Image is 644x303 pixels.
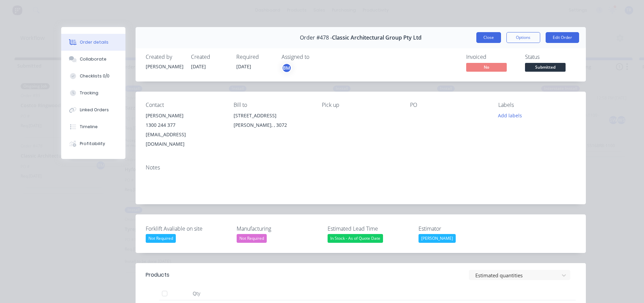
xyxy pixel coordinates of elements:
[466,63,507,71] span: No
[236,63,251,70] span: [DATE]
[300,34,332,41] span: Order #478 -
[146,120,223,130] div: 1300 244 377
[236,54,273,60] div: Required
[498,102,576,108] div: Labels
[419,225,503,233] label: Estimator
[61,51,125,68] button: Collaborate
[191,63,206,70] span: [DATE]
[146,111,223,120] div: [PERSON_NAME]
[61,85,125,101] button: Tracking
[525,54,576,60] div: Status
[176,287,217,300] div: Qty
[191,54,228,60] div: Created
[146,164,576,171] div: Notes
[328,234,383,243] div: In Stock - As of Quote Date
[476,32,501,43] button: Close
[419,234,456,243] div: [PERSON_NAME]
[146,225,230,233] label: Forklift Avaliable on site
[234,111,311,133] div: [STREET_ADDRESS][PERSON_NAME], , 3072
[61,135,125,152] button: Profitability
[146,130,223,149] div: [EMAIL_ADDRESS][DOMAIN_NAME]
[234,102,311,108] div: Bill to
[234,120,311,130] div: [PERSON_NAME], , 3072
[61,34,125,51] button: Order details
[146,54,183,60] div: Created by
[146,102,223,108] div: Contact
[80,90,98,96] div: Tracking
[237,225,321,233] label: Manufacturing
[282,54,349,60] div: Assigned to
[328,225,412,233] label: Estimated Lead Time
[146,234,176,243] div: Not Required
[466,54,517,60] div: Invoiced
[80,73,110,79] div: Checklists 0/0
[61,118,125,135] button: Timeline
[80,39,109,45] div: Order details
[525,63,566,71] span: Submitted
[525,63,566,73] button: Submitted
[506,32,540,43] button: Options
[282,63,292,73] button: BM
[146,111,223,149] div: [PERSON_NAME]1300 244 377[EMAIL_ADDRESS][DOMAIN_NAME]
[61,68,125,85] button: Checklists 0/0
[495,111,526,120] button: Add labels
[146,63,183,70] div: [PERSON_NAME]
[80,141,105,147] div: Profitability
[146,271,169,279] div: Products
[322,102,399,108] div: Pick up
[61,101,125,118] button: Linked Orders
[80,56,106,62] div: Collaborate
[80,124,98,130] div: Timeline
[410,102,487,108] div: PO
[237,234,267,243] div: Not Required
[546,32,579,43] button: Edit Order
[332,34,422,41] span: Classic Architectural Group Pty Ltd
[234,111,311,120] div: [STREET_ADDRESS]
[80,107,109,113] div: Linked Orders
